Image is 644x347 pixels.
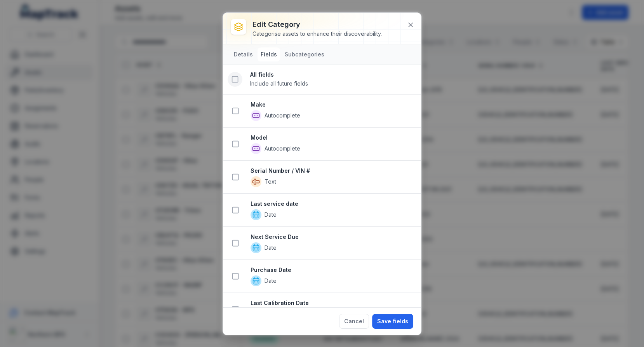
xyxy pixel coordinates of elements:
[265,145,300,152] span: Autocomplete
[251,167,414,175] strong: Serial Number / VIN #
[339,314,369,329] button: Cancel
[250,71,415,79] strong: All fields
[282,47,327,61] button: Subcategories
[265,277,277,285] span: Date
[265,211,277,219] span: Date
[251,134,414,142] strong: Model
[258,47,280,61] button: Fields
[251,266,414,274] strong: Purchase Date
[231,47,256,61] button: Details
[251,101,414,109] strong: Make
[372,314,413,329] button: Save fields
[265,112,300,119] span: Autocomplete
[265,178,276,186] span: Text
[251,200,414,208] strong: Last service date
[252,30,382,38] div: Categorise assets to enhance their discoverability.
[250,80,308,87] span: Include all future fields
[252,19,382,30] h3: Edit category
[265,244,277,252] span: Date
[251,299,414,307] strong: Last Calibration Date
[251,233,414,241] strong: Next Service Due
